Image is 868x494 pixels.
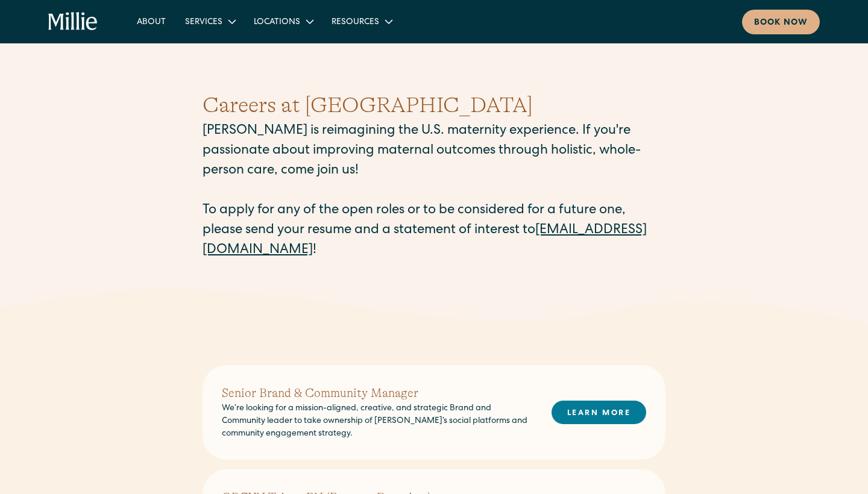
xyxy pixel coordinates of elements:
a: home [48,12,98,31]
div: Book now [754,17,808,30]
p: [PERSON_NAME] is reimagining the U.S. maternity experience. If you're passionate about improving ... [203,122,665,261]
div: Locations [254,16,300,29]
a: About [127,11,175,31]
a: LEARN MORE [552,401,646,424]
p: We’re looking for a mission-aligned, creative, and strategic Brand and Community leader to take o... [222,402,532,440]
div: Locations [244,11,322,31]
div: Services [175,11,244,31]
a: Book now [742,10,820,34]
div: Services [185,16,222,29]
h1: Careers at [GEOGRAPHIC_DATA] [203,89,665,122]
div: Resources [332,16,379,29]
h2: Senior Brand & Community Manager [222,384,532,402]
div: Resources [322,11,401,31]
